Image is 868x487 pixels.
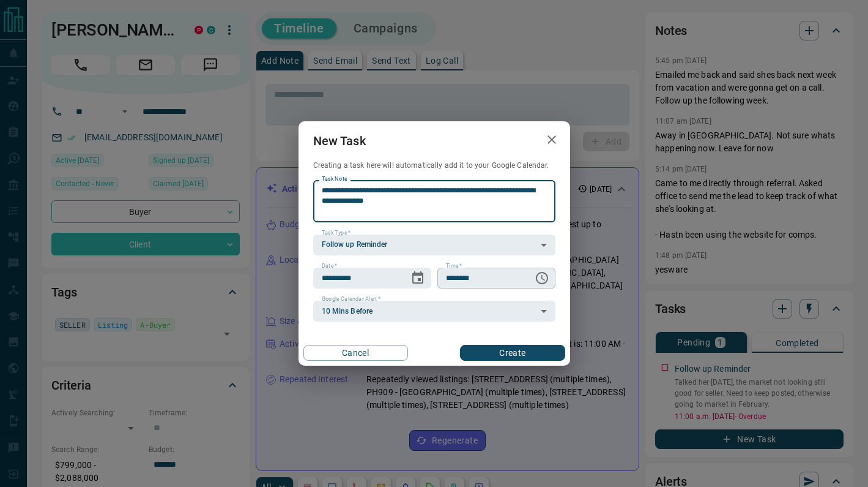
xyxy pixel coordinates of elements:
[299,121,380,160] h2: New Task
[322,262,337,270] label: Date
[446,262,462,270] label: Time
[322,229,351,237] label: Task Type
[313,160,555,171] p: Creating a task here will automatically add it to your Google Calendar.
[313,235,555,255] div: Follow up Reminder
[313,301,555,322] div: 10 Mins Before
[530,266,554,290] button: Choose time, selected time is 6:00 AM
[303,345,408,361] button: Cancel
[460,345,565,361] button: Create
[406,266,430,290] button: Choose date, selected date is Oct 16, 2025
[322,175,347,183] label: Task Note
[322,295,380,303] label: Google Calendar Alert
